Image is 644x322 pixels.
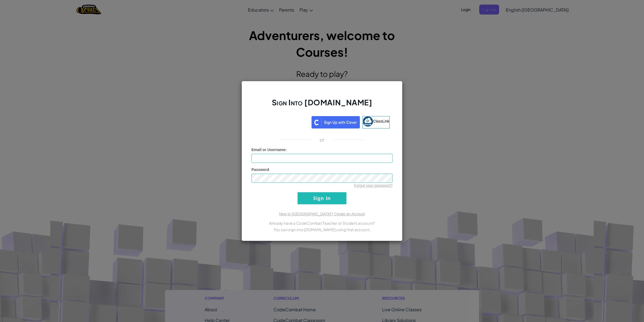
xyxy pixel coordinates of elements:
img: clever_sso_button@2x.png [312,116,360,128]
p: Already have a CodeCombat Teacher or Student account? [251,220,393,226]
span: Password [251,167,269,172]
a: New to [GEOGRAPHIC_DATA]? Create an Account [279,212,365,216]
span: Email or Username [251,148,286,152]
p: or [320,137,325,143]
p: You can sign into [DOMAIN_NAME] using that account. [251,226,393,233]
iframe: Sign in with Google Button [252,116,312,127]
a: Forgot your password? [354,183,393,188]
label: : [251,147,287,152]
img: classlink-logo-small.png [363,116,373,127]
input: Sign In [298,192,346,204]
span: ClassLink [373,119,389,123]
h2: Sign Into [DOMAIN_NAME] [251,97,393,113]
